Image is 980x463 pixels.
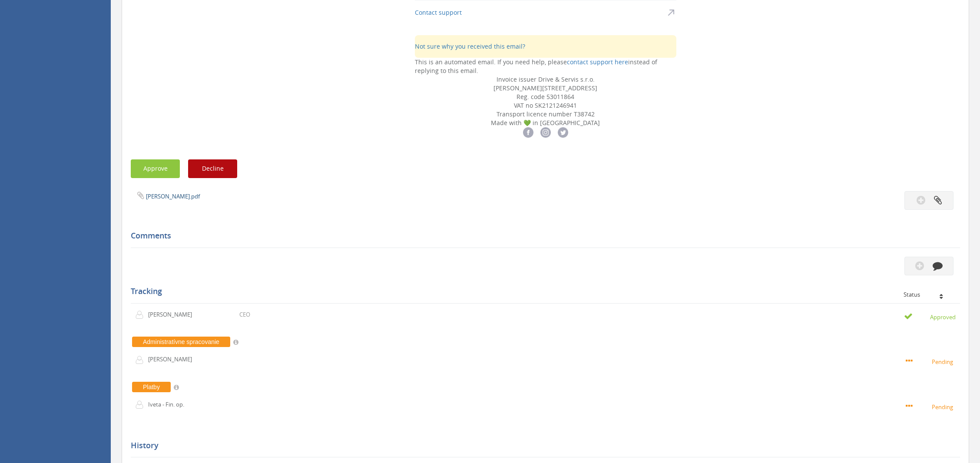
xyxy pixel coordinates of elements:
img: Instagram [540,127,551,138]
a: contact support here [567,58,628,66]
p: Iveta - Fin. op. [148,400,198,409]
a: Contact support Support [415,0,676,35]
span: This is an automated email. If you need help, please instead of replying to this email. [415,58,657,75]
span: Made with 💚 in [GEOGRAPHIC_DATA] [491,119,600,127]
img: Twitter [558,127,568,138]
p: [PERSON_NAME] [148,355,198,364]
span: Platby [132,382,171,392]
h5: History [131,441,954,450]
p: CEO [239,311,250,319]
small: Pending [906,357,956,366]
a: [PERSON_NAME].pdf [146,192,200,200]
button: Decline [188,159,237,178]
h5: Tracking [131,287,954,296]
span: Contact support [415,8,462,17]
p: [PERSON_NAME] [148,311,198,319]
span: VAT no SK2121246941 [514,101,577,109]
h5: Comments [131,231,954,240]
img: user-icon.png [135,400,148,409]
a: Not sure why you received this email? [415,42,525,50]
button: Approve [131,159,180,178]
div: Status [904,291,954,298]
small: Approved [904,312,956,321]
span: Administratívne spracovanie [132,337,230,347]
span: [PERSON_NAME][STREET_ADDRESS] [493,84,597,92]
span: Reg. code 53011864 [516,93,574,101]
img: Support [666,7,676,18]
img: Facebook [523,127,533,138]
span: Transport licence number T38742 [497,110,595,118]
small: Pending [906,402,956,411]
span: Invoice issuer Drive & Servis s.r.o. [497,75,595,83]
img: user-icon.png [135,311,148,319]
img: user-icon.png [135,356,148,364]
